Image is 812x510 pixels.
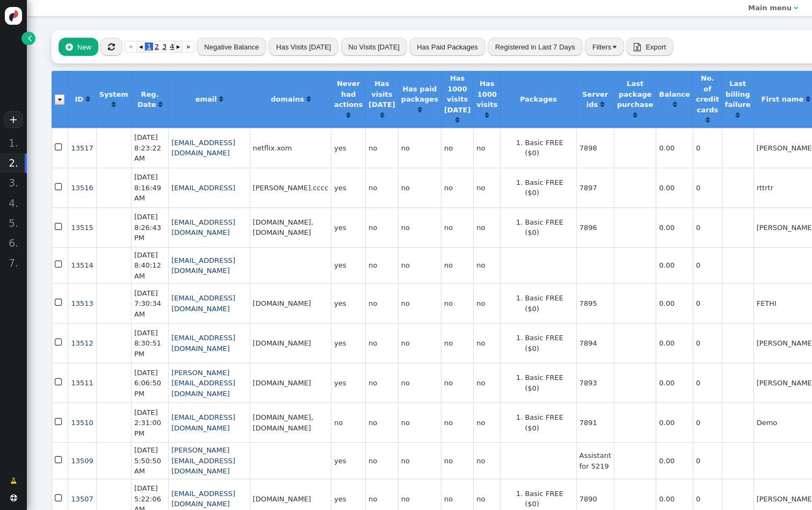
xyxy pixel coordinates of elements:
a:  [736,111,740,119]
span: 13517 [71,144,93,152]
td: 7896 [576,207,614,247]
td: 0.00 [656,168,693,207]
img: logo-icon.svg [5,7,23,25]
td: no [441,403,473,442]
td: no [398,168,441,207]
b: Server ids [582,90,608,109]
a: ◂ [137,41,145,53]
td: no [398,283,441,323]
a: 13512 [71,339,93,347]
span: Click to sort [736,112,740,119]
span: [DATE] 8:40:12 AM [134,251,161,280]
td: no [441,442,473,479]
span: Click to sort [112,101,115,108]
td: no [365,207,397,247]
td: no [365,363,397,403]
b: domains [271,95,304,103]
span: 13510 [71,419,93,427]
span: [DATE] 8:26:43 PM [134,213,161,242]
a: [EMAIL_ADDRESS][DOMAIN_NAME] [171,139,235,157]
b: First name [762,95,804,103]
td: yes [331,363,365,403]
td: no [473,247,500,284]
td: no [398,247,441,284]
td: [DOMAIN_NAME] [250,283,331,323]
a:  [3,472,24,490]
img: trigger_black.png [613,46,617,48]
li: Basic FREE ($0) [525,293,573,314]
b: email [195,95,217,103]
span: [DATE] 8:16:49 AM [134,173,161,202]
li: Basic FREE ($0) [525,177,573,198]
td: no [473,168,500,207]
span: 13515 [71,224,93,232]
a: [EMAIL_ADDRESS] [171,184,235,192]
b: ID [75,95,83,103]
li: Basic FREE ($0) [525,372,573,393]
b: Main menu [748,4,792,12]
td: no [441,168,473,207]
span:  [55,141,64,154]
td: 0 [693,323,722,363]
td: no [441,363,473,403]
td: 7891 [576,403,614,442]
a: [EMAIL_ADDRESS][DOMAIN_NAME] [171,334,235,353]
a:  [21,32,35,45]
td: 0 [693,283,722,323]
td: 0.00 [656,323,693,363]
a: 13511 [71,379,93,387]
td: no [365,128,397,168]
span: 2 [153,42,161,51]
td: no [398,128,441,168]
td: 0 [693,403,722,442]
span: Click to sort [706,117,709,124]
td: no [365,283,397,323]
td: 0 [693,128,722,168]
span:  [10,494,17,501]
span: 13507 [71,495,93,503]
a: 13516 [71,184,93,192]
td: 0.00 [656,283,693,323]
td: no [365,168,397,207]
span: Click to sort [346,112,350,119]
a:  [673,100,677,109]
span: Click to sort [673,101,677,108]
button: Has Visits [DATE] [269,38,338,56]
td: [DOMAIN_NAME], [DOMAIN_NAME] [250,207,331,247]
td: 0.00 [656,128,693,168]
a: [PERSON_NAME][EMAIL_ADDRESS][DOMAIN_NAME] [171,446,235,475]
a: [EMAIL_ADDRESS][DOMAIN_NAME] [171,413,235,432]
span: [DATE] 8:23:22 AM [134,133,161,162]
td: [PERSON_NAME].cccc [250,168,331,207]
td: yes [331,207,365,247]
td: 7894 [576,323,614,363]
td: no [441,128,473,168]
span:  [634,43,641,51]
li: Basic FREE ($0) [525,138,573,159]
a:  [806,95,810,103]
li: Basic FREE ($0) [525,412,573,433]
td: netflix.xom [250,128,331,168]
span:  [55,258,64,271]
span: 13513 [71,299,93,307]
span: Click to sort [633,112,637,119]
td: yes [331,323,365,363]
td: 0.00 [656,247,693,284]
li: Basic FREE ($0) [525,333,573,354]
b: Has 1000 visits [DATE] [444,74,470,114]
span:  [66,43,73,51]
span: Click to sort [158,101,162,108]
span:  [55,492,64,505]
a:  [307,95,310,103]
td: 7893 [576,363,614,403]
td: no [331,403,365,442]
td: 7895 [576,283,614,323]
a:  [706,116,709,124]
a:  [485,111,489,119]
a: 13514 [71,261,93,269]
td: yes [331,168,365,207]
span: Click to sort [455,117,459,124]
a:  [380,111,384,119]
a:  [455,116,459,124]
span: Click to sort [485,112,489,119]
